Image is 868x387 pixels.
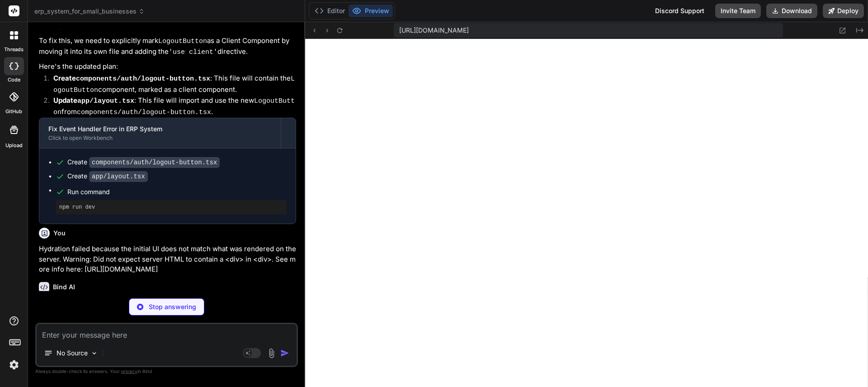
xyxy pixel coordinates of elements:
p: Here's the updated plan: [39,62,296,72]
iframe: Preview [305,39,868,387]
span: privacy [121,368,137,374]
label: GitHub [5,108,22,115]
strong: Update [53,96,134,105]
img: icon [280,349,289,358]
code: components/auth/logout-button.tsx [89,157,220,168]
p: Hydration failed because the initial UI does not match what was rendered on the server. Warning: ... [39,244,296,275]
label: Upload [5,142,23,149]
code: LogoutButton [53,75,295,94]
button: Deploy [823,4,864,18]
code: components/auth/logout-button.tsx [77,109,211,116]
code: 'use client' [169,48,217,56]
code: LogoutButton [53,97,295,116]
strong: Create [53,74,210,82]
pre: npm run dev [59,204,283,211]
label: threads [4,46,24,53]
p: Stop answering [149,302,196,311]
code: components/auth/logout-button.tsx [76,75,210,83]
img: settings [6,357,22,373]
li: : This file will contain the component, marked as a client component. [46,73,296,96]
div: Create [67,172,148,181]
button: Editor [311,5,349,17]
span: erp_system_for_small_businesses [34,7,145,16]
img: attachment [266,348,277,358]
button: Invite Team [715,4,761,18]
li: : This file will import and use the new from . [46,96,296,118]
label: code [8,76,20,84]
div: Click to open Workbench [48,134,272,142]
span: Run command [67,187,287,196]
code: LogoutButton [158,38,207,45]
span: [URL][DOMAIN_NAME] [399,26,469,35]
code: app/layout.tsx [77,97,134,105]
button: Download [766,4,817,18]
p: No Source [57,349,88,358]
div: Create [67,158,220,167]
h6: You [53,229,66,238]
p: Always double-check its answers. Your in Bind [35,367,298,376]
button: Preview [349,5,393,17]
code: app/layout.tsx [89,171,148,182]
div: Discord Support [650,4,710,18]
img: Pick Models [90,349,98,357]
button: Fix Event Handler Error in ERP SystemClick to open Workbench [39,118,281,148]
div: Fix Event Handler Error in ERP System [48,124,272,134]
p: To fix this, we need to explicitly mark as a Client Component by moving it into its own file and ... [39,36,296,58]
h6: Bind AI [53,282,75,291]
